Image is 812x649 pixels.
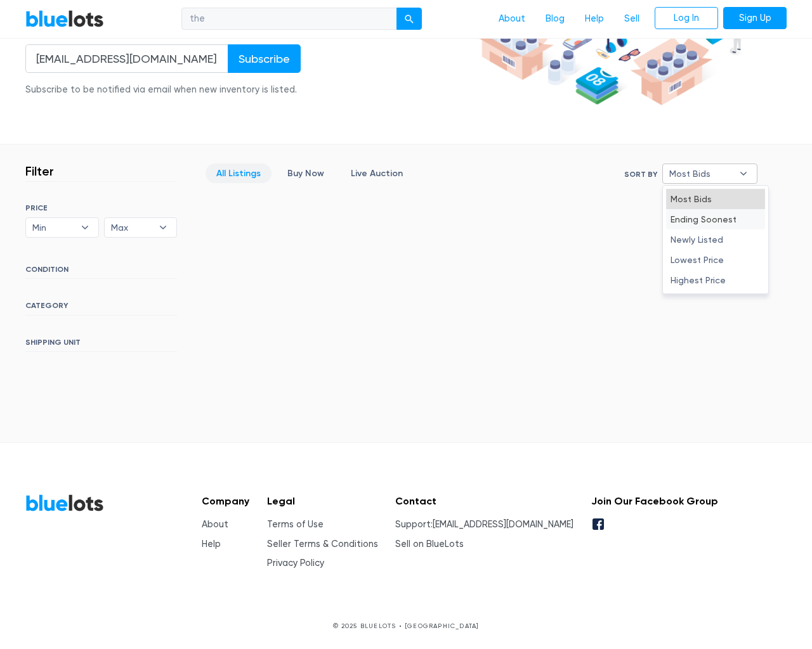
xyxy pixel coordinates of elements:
h5: Legal [267,495,378,507]
div: Subscribe to be notified via email when new inventory is listed. [25,83,301,97]
a: [EMAIL_ADDRESS][DOMAIN_NAME] [433,519,573,530]
b: ▾ [72,218,98,237]
h3: Filter [25,164,54,179]
h5: Join Our Facebook Group [591,495,718,507]
h5: Contact [395,495,573,507]
li: Newly Listed [666,229,765,250]
p: © 2025 BLUELOTS • [GEOGRAPHIC_DATA] [25,621,787,631]
b: ▾ [730,164,757,183]
a: About [488,7,535,31]
a: Sell on BlueLots [395,539,464,549]
h6: PRICE [25,203,177,212]
li: Lowest Price [666,250,765,270]
h6: CONDITION [25,265,177,279]
a: Terms of Use [267,519,324,530]
a: Blog [535,7,575,31]
span: Most Bids [669,164,733,183]
a: Help [575,7,614,31]
label: Sort By [624,169,657,180]
b: ▾ [150,218,176,237]
a: Privacy Policy [267,558,324,569]
a: Log In [655,7,718,30]
a: BlueLots [25,10,104,28]
input: Enter your email address [25,44,228,73]
li: Support: [395,518,573,532]
li: Ending Soonest [666,209,765,229]
a: Live Auction [340,164,414,183]
li: Highest Price [666,270,765,290]
a: All Listings [206,164,272,183]
a: Seller Terms & Conditions [267,539,378,549]
h6: CATEGORY [25,301,177,315]
h5: Company [202,495,249,507]
input: Subscribe [228,44,301,73]
a: Buy Now [277,164,335,183]
input: Search for inventory [181,8,397,30]
a: Sell [614,7,650,31]
h6: SHIPPING UNIT [25,338,177,352]
span: Min [32,218,74,237]
a: Sign Up [723,7,787,30]
a: Help [202,539,221,549]
a: About [202,519,228,530]
a: BlueLots [25,494,104,512]
span: Max [111,218,153,237]
li: Most Bids [666,189,765,209]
